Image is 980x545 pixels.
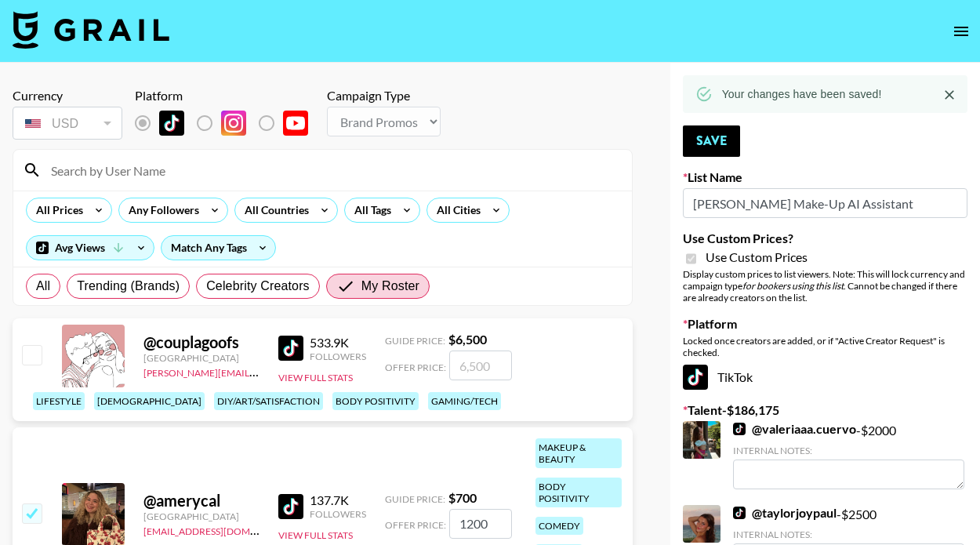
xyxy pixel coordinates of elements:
[135,107,321,140] div: List locked to TikTok.
[13,104,122,143] div: Currency is locked to USD
[683,316,967,332] label: Platform
[448,490,477,505] strong: $ 700
[683,231,967,246] label: Use Custom Prices?
[310,351,366,362] div: Followers
[27,198,86,222] div: All Prices
[310,335,366,351] div: 533.9K
[733,421,964,489] div: - $ 2000
[733,423,746,435] img: TikTok
[683,169,967,185] label: List Name
[722,80,882,108] div: Your changes have been saved!
[535,478,622,507] div: body positivity
[143,364,376,379] a: [PERSON_NAME][EMAIL_ADDRESS][DOMAIN_NAME]
[159,111,184,136] img: TikTok
[385,519,446,531] span: Offer Price:
[310,508,366,520] div: Followers
[135,88,321,104] div: Platform
[683,365,708,390] img: TikTok
[77,277,180,296] span: Trending (Brands)
[733,421,856,437] a: @valeriaaa.cuervo
[143,332,260,352] div: @ couplagoofs
[733,505,837,521] a: @taylorjoypaul
[683,335,967,358] div: Locked once creators are added, or if "Active Creator Request" is checked.
[385,493,445,505] span: Guide Price:
[310,492,366,508] div: 137.7K
[235,198,312,222] div: All Countries
[143,522,301,537] a: [EMAIL_ADDRESS][DOMAIN_NAME]
[143,510,260,522] div: [GEOGRAPHIC_DATA]
[733,445,964,456] div: Internal Notes:
[332,392,419,410] div: body positivity
[449,351,512,380] input: 6,500
[385,335,445,347] span: Guide Price:
[448,332,487,347] strong: $ 6,500
[42,158,622,183] input: Search by User Name
[535,517,583,535] div: comedy
[278,494,303,519] img: TikTok
[143,491,260,510] div: @ amerycal
[733,529,964,540] div: Internal Notes:
[361,277,419,296] span: My Roster
[221,111,246,136] img: Instagram
[733,507,746,519] img: TikTok
[946,16,977,47] button: open drawer
[683,268,967,303] div: Display custom prices to list viewers. Note: This will lock currency and campaign type . Cannot b...
[33,392,85,410] div: lifestyle
[13,11,169,49] img: Grail Talent
[278,372,353,383] button: View Full Stats
[706,249,808,265] span: Use Custom Prices
[27,236,154,260] div: Avg Views
[94,392,205,410] div: [DEMOGRAPHIC_DATA]
[16,110,119,137] div: USD
[427,198,484,222] div: All Cities
[143,352,260,364] div: [GEOGRAPHIC_DATA]
[278,529,353,541] button: View Full Stats
[13,88,122,104] div: Currency
[345,198,394,222] div: All Tags
[278,336,303,361] img: TikTok
[683,365,967,390] div: TikTok
[36,277,50,296] span: All
[162,236,275,260] div: Match Any Tags
[683,125,740,157] button: Save
[206,277,310,296] span: Celebrity Creators
[449,509,512,539] input: 700
[327,88,441,104] div: Campaign Type
[119,198,202,222] div: Any Followers
[938,83,961,107] button: Close
[214,392,323,410] div: diy/art/satisfaction
[385,362,446,373] span: Offer Price:
[683,402,967,418] label: Talent - $ 186,175
[283,111,308,136] img: YouTube
[535,438,622,468] div: makeup & beauty
[742,280,844,292] em: for bookers using this list
[428,392,501,410] div: gaming/tech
